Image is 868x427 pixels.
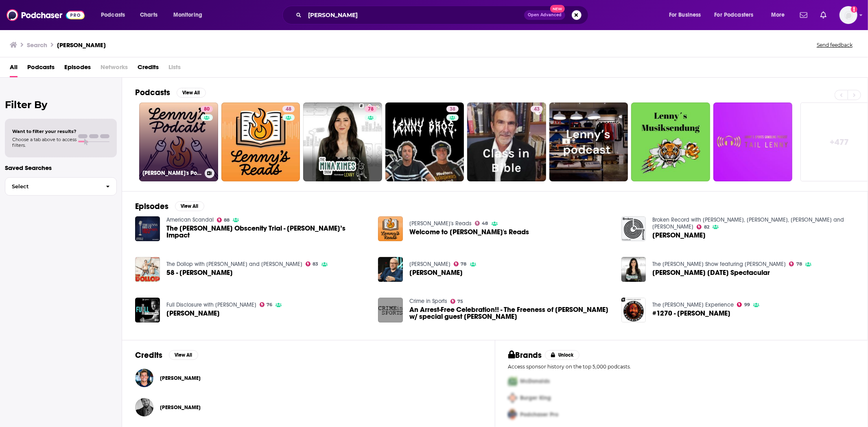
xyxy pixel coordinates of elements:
a: Kai Lenny [160,375,201,381]
a: 99 [737,302,750,307]
a: The Dollop with Dave Anthony and Gareth Reynolds [166,261,302,268]
img: Lenny Kravitz [621,216,646,241]
span: 48 [482,222,488,225]
button: Open AdvancedNew [524,10,565,20]
a: 78 [303,102,382,181]
span: #1270 - [PERSON_NAME] [652,310,730,317]
a: Brendan O'Connor [409,261,450,268]
a: 80[PERSON_NAME]'s Podcast: Product | Career | Growth [139,102,218,181]
h2: Brands [508,350,542,360]
img: First Pro Logo [505,373,520,390]
a: 78 [789,261,802,266]
span: 78 [368,105,374,113]
button: Select [5,177,117,196]
span: 82 [704,225,709,229]
h2: Episodes [135,201,168,211]
a: 38 [385,102,464,181]
span: Welcome to [PERSON_NAME]'s Reads [409,229,529,235]
span: Charts [140,9,157,21]
span: 58 - [PERSON_NAME] [166,269,233,276]
a: Lenny Thanksgiving Spectacular [621,257,646,282]
button: Kai LennyKai Lenny [135,365,482,391]
a: 48 [221,102,300,181]
button: open menu [95,9,136,22]
h2: Filter By [5,99,117,111]
a: Crime in Sports [409,298,447,305]
button: View All [177,88,206,98]
a: Lenny's Reads [409,220,472,227]
button: open menu [765,9,795,22]
a: 82 [697,224,709,229]
h3: [PERSON_NAME] [57,41,106,49]
a: 43 [467,102,546,181]
a: Lenny Thanksgiving Spectacular [652,269,770,276]
a: Episodes [64,61,91,77]
a: Welcome to Lenny's Reads [378,216,403,241]
span: Logged in as hmill [840,6,857,24]
span: 83 [313,262,318,266]
a: 83 [306,261,319,266]
a: An Arrest-Free Celebration!! - The Freeness of Lenny Dykstra w/ special guest Lenny Dykstra [409,306,612,320]
a: The Joe Rogan Experience [652,301,734,308]
h2: Podcasts [135,87,170,98]
h3: [PERSON_NAME]'s Podcast: Product | Career | Growth [142,170,201,176]
span: All [10,61,17,77]
span: 99 [744,303,750,307]
a: 58 - Lenny Dykstra [135,257,160,282]
span: For Podcasters [715,9,754,21]
img: User Profile [840,6,857,24]
span: 78 [796,262,802,266]
h2: Credits [135,350,162,360]
a: 38 [446,106,459,112]
span: Burger King [520,394,551,401]
img: Lenny Abrahamson [378,257,403,282]
a: CreditsView All [135,350,198,360]
img: Third Pro Logo [505,406,520,423]
a: 43 [531,106,543,112]
img: Second Pro Logo [505,390,520,406]
button: open menu [709,9,765,22]
span: [PERSON_NAME] [166,310,220,317]
a: Full Disclosure with James O'Brien [166,301,256,308]
button: open menu [663,9,711,22]
a: Show notifications dropdown [797,8,811,22]
span: Choose a tab above to access filters. [12,137,77,148]
span: Credits [138,61,159,77]
a: 88 [217,218,230,222]
p: Access sponsor history on the top 5,000 podcasts. [508,364,855,370]
a: #1270 - Lenny Clarke [621,298,646,322]
span: Networks [101,61,128,77]
a: Lenny Henry [135,298,160,322]
input: Search podcasts, credits, & more... [305,9,524,22]
div: Search podcasts, credits, & more... [290,6,596,24]
span: 88 [224,218,230,222]
span: McDonalds [520,378,550,385]
button: Send feedback [814,41,855,48]
a: The Lenny Bruce Obscenity Trial - Lenny’s Impact [135,216,160,241]
a: 76 [260,302,273,307]
button: View All [169,350,198,360]
a: Lenny Kravitz [652,232,706,239]
a: Lenny Epstein [160,404,201,411]
a: American Scandal [166,216,214,223]
button: Show profile menu [840,6,857,24]
a: Lenny Henry [166,310,220,317]
span: [PERSON_NAME] [652,232,706,239]
button: open menu [168,9,213,22]
span: 43 [534,105,540,113]
p: Saved Searches [5,164,117,172]
img: Podchaser - Follow, Share and Rate Podcasts [7,7,85,23]
a: Welcome to Lenny's Reads [409,229,529,235]
span: Open Advanced [528,13,562,17]
span: [PERSON_NAME] [160,404,201,411]
a: 80 [201,106,213,112]
span: [PERSON_NAME] [409,269,463,276]
a: 75 [450,299,464,304]
a: PodcastsView All [135,87,206,98]
span: For Business [669,9,701,21]
button: View All [175,201,204,211]
span: Want to filter your results? [12,129,77,134]
a: The Mina Kimes Show featuring Lenny [652,261,786,268]
span: 75 [458,300,464,303]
